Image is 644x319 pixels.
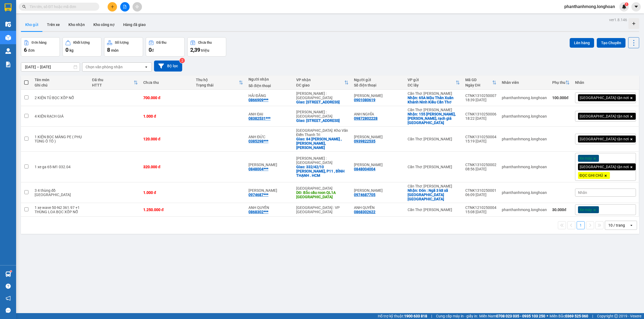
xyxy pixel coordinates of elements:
div: 0848004004 [354,167,375,171]
svg: open [629,223,634,227]
th: Toggle SortBy [405,76,463,90]
div: 2 KIỆN TỦ BỌC XỐP NỔ [35,96,87,100]
div: 1 xe ga 65-M1 032.04 [35,165,87,169]
span: 1 [625,2,627,6]
div: 08:56 [DATE] [465,167,496,171]
div: phanthanhmong.longhoan [502,96,547,100]
sup: 1 [625,2,628,6]
span: đ [152,48,154,52]
div: 120.000 đ [143,137,191,141]
div: Mã GD [465,78,492,82]
div: Giao: 332/42/10 PHAN VĂN TRỊ, P11 , BÌNH THẠNH . HCM [296,165,349,178]
div: 3 4 thùng đồ phú quốc [35,188,87,197]
div: Phạm Ngọc Sơn [248,188,291,193]
div: Chưa thu [198,41,212,44]
span: file-add [123,5,127,9]
span: Miền Nam [479,313,545,319]
span: 8 [107,47,110,53]
div: Cần Thơ: [PERSON_NAME] [408,137,460,141]
button: Lên hàng [570,38,594,48]
div: 10 / trang [608,223,625,228]
span: caret-down [634,4,639,9]
div: Người nhận [248,77,291,81]
div: 700.000 đ [143,96,191,100]
div: HTTT [92,83,134,87]
div: 18:39 [DATE] [465,98,496,102]
div: 18:22 [DATE] [465,116,496,121]
span: Nhãn [578,190,587,195]
div: 1 xe wave 50-N2 361.97 +1 THÙNG LOA BỌC XỐP NỔ [35,205,87,214]
img: warehouse-icon [5,35,11,40]
button: Đã thu0đ [146,37,185,57]
th: Toggle SortBy [193,76,246,90]
span: đơn [28,48,35,52]
div: 15:08 [DATE] [465,210,496,214]
div: ANH QUYỀN [354,205,402,210]
th: Toggle SortBy [89,76,141,90]
div: ANH ĐỨC [248,135,291,139]
div: Nhận: 65A Mậu Thân Xuân Khánh Ninh Kiều Cần Thơ [408,96,460,104]
div: 15:19 [DATE] [465,139,496,143]
div: Khối lượng [73,41,90,44]
div: Chọn văn phòng nhận [86,64,123,70]
button: Kho nhận [64,18,89,31]
button: Đơn hàng6đơn [21,37,60,57]
span: Cung cấp máy in - giấy in: [436,313,478,319]
strong: 30.000 đ [552,208,566,212]
input: Tìm tên, số ĐT hoặc mã đơn [30,4,93,10]
div: 1.000 đ [143,190,191,195]
div: CTNK1310250002 [465,163,496,167]
span: Miền Bắc [550,313,588,319]
div: Nhãn [575,80,636,85]
div: 0939822535 [354,139,375,143]
strong: 0369 525 060 [565,314,588,318]
span: | [592,313,593,319]
input: Select a date range. [21,63,80,71]
div: Cần Thơ: [PERSON_NAME] [408,208,460,212]
div: CTNK1210250004 [465,205,496,210]
button: Khối lượng0kg [63,37,101,57]
div: ANH KHANG [248,163,291,167]
div: 1 KIỆN BỌC MÀNG PE ( PHỤ TÙNG Ô TÔ ) [35,135,87,143]
div: ANH QUYỀN [248,205,291,210]
div: HOÀNG GIANG [354,135,402,139]
div: Ngày ĐH [465,83,492,87]
button: Bộ lọc [154,61,182,72]
div: [GEOGRAPHIC_DATA]: Kho Văn Điển Thanh Trì [296,128,349,137]
div: Giao: 134/1 Cách Mạng Tháng 8, Phường 10, Quận 3 [296,100,349,104]
th: Toggle SortBy [550,76,572,90]
div: Đã thu [92,78,134,82]
span: 6 [24,47,27,53]
div: Số điện thoại [354,83,402,87]
div: Phụ thu [552,80,565,85]
div: Đã thu [156,41,166,44]
div: Số lượng [115,41,129,44]
span: [GEOGRAPHIC_DATA] tận nơi [580,95,629,100]
button: Trên xe [43,18,64,31]
div: Cần Thơ: [PERSON_NAME] [408,91,460,96]
button: Tạo Chuyến [597,38,625,48]
svg: open [144,65,148,69]
div: ANH ĐẠI [248,112,291,116]
sup: 2 [180,58,185,63]
strong: 100.000 đ [552,96,569,100]
button: Kho gửi [21,18,43,31]
div: phanthanhmong.longhoan [502,208,547,212]
div: [GEOGRAPHIC_DATA] [296,186,349,190]
div: phanthanhmong.longhoan [502,165,547,169]
div: CTNK1310250006 [465,112,496,116]
div: DĐ: Bắc cầu roon QL1A Quảng Bình [296,190,349,199]
div: Thu hộ [196,78,239,82]
button: Hàng đã giao [119,18,150,31]
span: Hỗ trợ kỹ thuật: [378,313,427,319]
div: VP gửi [408,78,456,82]
div: 320.000 đ [143,165,191,169]
div: Nguyễn Thị Mỹ Nhi [354,93,402,98]
img: solution-icon [5,62,11,67]
div: 0868302622 [354,210,375,214]
span: search [22,5,26,9]
div: Cần Thơ: [PERSON_NAME] [408,108,460,112]
span: món [111,48,119,52]
div: Người gửi [354,78,402,82]
button: file-add [120,2,130,12]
